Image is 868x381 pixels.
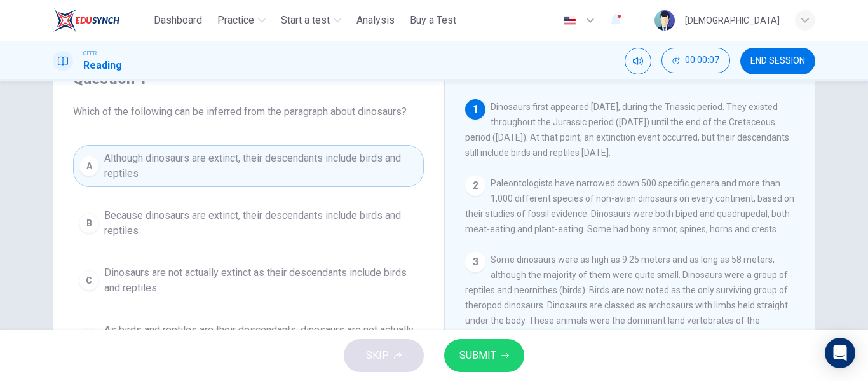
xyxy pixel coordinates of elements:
[740,48,815,74] button: END SESSION
[685,55,719,66] span: 00:00:07
[661,48,730,74] div: Hide
[73,145,424,187] button: AAlthough dinosaurs are extinct, their descendants include birds and reptiles
[83,49,97,58] span: CEFR
[104,151,418,181] span: Although dinosaurs are extinct, their descendants include birds and reptiles
[53,8,149,33] a: ELTC logo
[351,9,400,32] button: Analysis
[405,9,461,32] button: Buy a Test
[79,156,99,176] div: A
[654,10,675,31] img: Profile picture
[217,13,254,28] span: Practice
[104,322,418,353] span: As birds and reptiles are their descendants, dinosaurs are not actually extinct
[79,270,99,291] div: C
[154,13,202,28] span: Dashboard
[465,99,485,120] div: 1
[459,347,496,364] span: SUBMIT
[212,9,271,32] button: Practice
[104,265,418,296] span: Dinosaurs are not actually extinct as their descendants include birds and reptiles
[750,56,805,66] span: END SESSION
[356,13,395,28] span: Analysis
[685,13,780,28] div: [DEMOGRAPHIC_DATA]
[73,104,424,120] span: Which of the following can be inferred from the paragraph about dinosaurs?
[73,202,424,244] button: BBecause dinosaurs are extinct, their descendants include birds and reptiles
[465,176,485,196] div: 2
[53,8,119,33] img: ELTC logo
[465,178,794,234] span: Paleontologists have narrowed down 500 specific genera and more than 1,000 different species of n...
[276,9,346,32] button: Start a test
[73,317,424,359] button: DAs birds and reptiles are their descendants, dinosaurs are not actually extinct
[410,13,456,28] span: Buy a Test
[465,102,789,158] span: Dinosaurs first appeared [DATE], during the Triassic period. They existed throughout the Jurassic...
[83,58,122,73] h1: Reading
[562,16,578,25] img: en
[73,260,424,301] button: CDinosaurs are not actually extinct as their descendants include birds and reptiles
[825,338,855,368] div: Open Intercom Messenger
[661,48,730,73] button: 00:00:07
[104,208,418,239] span: Because dinosaurs are extinct, their descendants include birds and reptiles
[465,252,485,272] div: 3
[79,213,99,233] div: B
[444,339,524,372] button: SUBMIT
[625,48,651,74] div: Mute
[281,13,330,28] span: Start a test
[149,9,207,32] button: Dashboard
[79,328,99,348] div: D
